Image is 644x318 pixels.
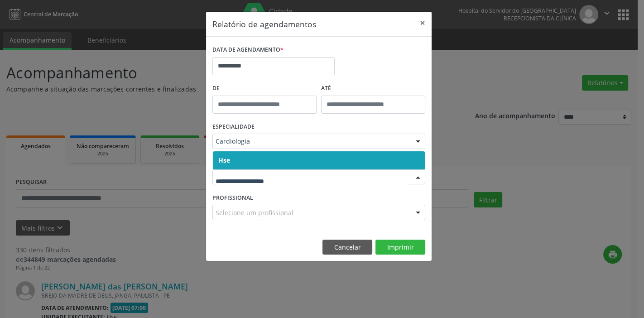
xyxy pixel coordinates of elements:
span: Cardiologia [216,137,407,146]
button: Close [413,12,432,34]
span: Hse [218,156,230,164]
span: Selecione um profissional [216,208,293,217]
h5: Relatório de agendamentos [212,18,316,30]
button: Cancelar [322,240,372,255]
button: Imprimir [375,240,425,255]
label: ATÉ [321,82,425,96]
label: DATA DE AGENDAMENTO [212,43,284,57]
label: PROFISSIONAL [212,191,253,205]
label: De [212,82,317,96]
label: ESPECIALIDADE [212,120,255,134]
